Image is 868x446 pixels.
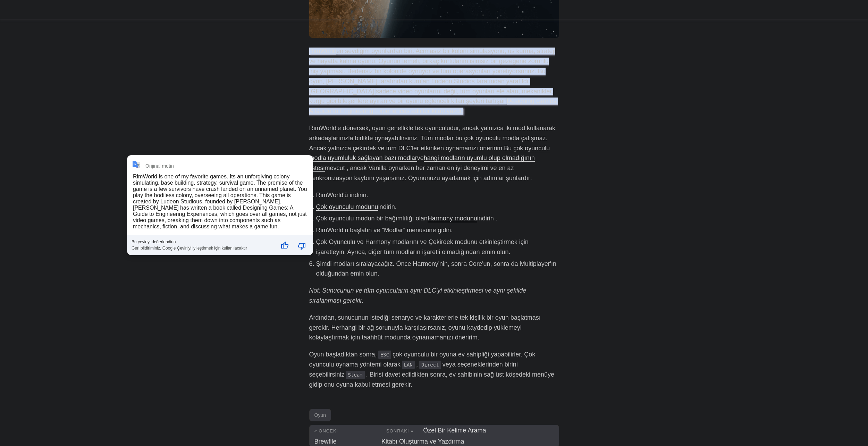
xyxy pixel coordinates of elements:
[428,215,477,222] a: Harmony modunu
[309,88,554,105] font: sadece video oyunlarını değil, tüm oyunları ele alan, mekanikler, kurgu gibi bileşenlere ayıran v...
[381,427,486,445] a: Özel Bir Kelime Arama Kitabı Oluşturma ve Yazdırma
[132,244,274,251] div: Geri bildiriminiz, Google Çeviri'yi iyileştirmek için kullanılacaktır
[309,361,518,378] font: veya seçeneklerinden birini seçebilirsiniz
[316,260,557,277] font: Şimdi modları sıralayacağız. Önce Harmony'nin, sonra Core'un, sonra da Multiplayer'ın olduğundan ...
[294,237,310,254] button: Kötü çeviri
[477,215,497,222] font: indirin .
[309,351,377,358] font: Oyun başladıktan sonra,
[378,203,395,210] font: indirin
[381,427,418,434] a: Sonraki »
[402,361,415,369] code: LAN
[395,203,397,210] font: .
[145,163,174,169] div: Orijinal metin
[132,239,274,244] div: Bu çeviriyi değerlendirin
[133,174,307,229] div: RimWorld is one of my favorite games. Its an unforgiving colony simulating, base building, strate...
[309,371,555,388] font: . Birisi davet edildikten sonra, ev sahibinin sağ üst köşedeki menüye gidip onu oyuna kabul etmes...
[378,351,391,359] code: ESC
[316,215,428,222] font: Çok oyunculu modun bir bağımlılığı olan
[316,203,378,210] a: Çok oyunculu modunu
[314,412,326,418] font: Oyun
[309,287,526,304] font: Not: Sunucunun ve tüm oyuncuların aynı DLC'yi etkinleştirmesi ve aynı şekilde sıralanması gerekir.
[309,125,555,152] font: RimWorld'e dönersek, oyun genellikle tek oyunculudur, ancak yalnızca iki mod kullanarak arkadaşla...
[419,361,441,369] code: Direct
[314,428,338,434] font: « Önceki
[309,409,331,421] a: Oyun
[309,351,536,368] font: çok oyunculu bir oyuna ev sahipliği yapabilirler. Çok oyunculu oynama yöntemi olarak
[276,237,293,254] button: İyi çeviri
[417,154,424,161] font: ve
[346,371,365,379] code: Steam
[316,227,453,234] font: RimWorld’ü başlatın ve “Modlar” menüsüne gidin.
[316,192,368,199] font: RimWorld'ü indirin.
[386,428,413,434] font: Sonraki »
[309,48,556,94] font: en sevdiğim oyunlardan biri. Acımasız bir koloni simülasyonu, üs kurma, strateji ve hayatta kalma...
[316,238,529,255] font: Çok Oyunculu ve Harmony modlarını ve Çekirdek modunu etkinleştirmek için işaretleyin. Ayrıca, diğ...
[309,48,337,54] a: RimWorld
[309,98,558,115] a: Designing Games: A Guide to Engineering Experiences adlı bir kitap yazdı.
[309,165,532,182] font: mevcut , ancak Vanilla oynarken her zaman en iyi deneyimi ve en az senkronizasyon kaybını yaşarsı...
[309,314,541,341] font: Ardından, sunucunun istediği senaryo ve karakterlerle tek kişilik bir oyun başlatması gerekir. He...
[314,438,337,445] font: Brewfile
[416,361,418,368] font: ,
